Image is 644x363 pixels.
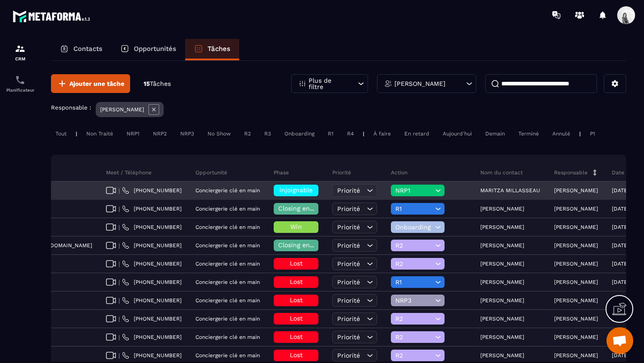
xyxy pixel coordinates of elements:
[554,169,588,176] p: Responsable
[480,242,524,249] p: [PERSON_NAME]
[290,278,303,285] span: Lost
[111,39,185,60] a: Opportunités
[51,104,91,111] p: Responsable :
[195,279,260,285] p: Conciergerie clé en main
[290,296,303,304] span: Lost
[480,187,540,194] p: MARITZA MILLASSEAU
[337,260,360,267] span: Priorité
[309,77,348,90] p: Plus de filtre
[119,334,120,341] span: |
[122,260,182,267] a: [PHONE_NUMBER]
[554,297,598,304] p: [PERSON_NAME]
[122,315,182,322] a: [PHONE_NUMBER]
[337,352,360,359] span: Priorité
[395,205,433,212] span: R1
[337,187,360,194] span: Priorité
[554,316,598,322] p: [PERSON_NAME]
[51,128,71,139] div: Tout
[2,88,38,93] p: Planificateur
[122,333,182,341] a: [PHONE_NUMBER]
[395,260,433,267] span: R2
[391,169,407,176] p: Action
[195,206,260,212] p: Conciergerie clé en main
[606,327,633,354] div: Ouvrir le chat
[195,187,260,194] p: Conciergerie clé en main
[395,187,433,194] span: NRP1
[323,128,338,139] div: R1
[554,206,598,212] p: [PERSON_NAME]
[438,128,476,139] div: Aujourd'hui
[612,206,644,212] p: [DATE] 21:13
[481,128,509,139] div: Demain
[480,279,524,285] p: [PERSON_NAME]
[290,260,303,267] span: Lost
[369,128,395,139] div: À faire
[240,128,255,139] div: R2
[395,297,433,304] span: NRP3
[122,297,182,304] a: [PHONE_NUMBER]
[122,352,182,359] a: [PHONE_NUMBER]
[337,279,360,286] span: Priorité
[395,352,433,359] span: R2
[148,128,171,139] div: NRP2
[195,297,260,304] p: Conciergerie clé en main
[290,315,303,322] span: Lost
[290,333,303,340] span: Lost
[579,131,581,137] p: |
[119,224,120,231] span: |
[195,316,260,322] p: Conciergerie clé en main
[395,333,433,341] span: R2
[612,242,644,249] p: [DATE] 21:13
[480,297,524,304] p: [PERSON_NAME]
[73,45,102,53] p: Contacts
[480,169,523,176] p: Nom du contact
[343,128,358,139] div: R4
[76,131,77,137] p: |
[208,45,230,53] p: Tâches
[337,333,360,341] span: Priorité
[122,279,182,286] a: [PHONE_NUMBER]
[278,205,329,212] span: Closing en cours
[195,261,260,267] p: Conciergerie clé en main
[337,242,360,249] span: Priorité
[15,43,25,54] img: formation
[195,224,260,230] p: Conciergerie clé en main
[122,224,182,231] a: [PHONE_NUMBER]
[395,242,433,249] span: R2
[395,224,433,231] span: Onboarding
[400,128,434,139] div: En retard
[480,316,524,322] p: [PERSON_NAME]
[260,128,275,139] div: R3
[122,187,182,194] a: [PHONE_NUMBER]
[119,352,120,359] span: |
[337,205,360,212] span: Priorité
[554,224,598,230] p: [PERSON_NAME]
[548,128,575,139] div: Annulé
[119,279,120,286] span: |
[122,128,144,139] div: NRP1
[2,37,38,68] a: formationformationCRM
[514,128,543,139] div: Terminé
[195,169,227,176] p: Opportunité
[82,128,118,139] div: Non Traité
[290,351,303,359] span: Lost
[395,279,433,286] span: R1
[119,261,120,267] span: |
[119,187,120,194] span: |
[51,39,111,60] a: Contacts
[554,334,598,340] p: [PERSON_NAME]
[480,261,524,267] p: [PERSON_NAME]
[134,45,176,53] p: Opportunités
[554,187,598,194] p: [PERSON_NAME]
[554,279,598,285] p: [PERSON_NAME]
[15,75,25,85] img: scheduler
[119,297,120,304] span: |
[480,206,524,212] p: [PERSON_NAME]
[395,315,433,322] span: R2
[337,224,360,231] span: Priorité
[280,128,319,139] div: Onboarding
[612,352,644,359] p: [DATE] 21:12
[195,352,260,359] p: Conciergerie clé en main
[480,352,524,359] p: [PERSON_NAME]
[2,56,38,61] p: CRM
